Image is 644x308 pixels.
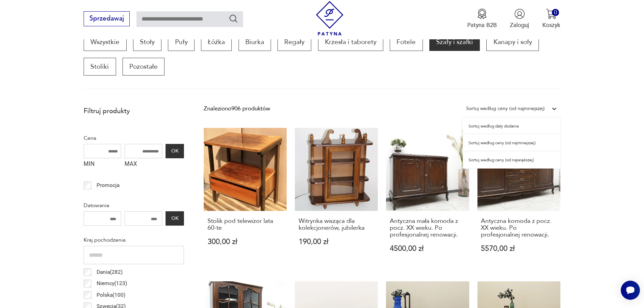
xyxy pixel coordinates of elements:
p: Datowanie [84,201,184,210]
a: Antyczna komoda z pocz. XX wieku. Po profesjonalnej renowacji.Antyczna komoda z pocz. XX wieku. P... [477,128,560,268]
a: Fotele [390,33,423,51]
img: Ikona medalu [477,9,487,19]
a: Pufy [168,33,194,51]
button: Szukaj [229,14,239,24]
button: Zaloguj [510,9,529,29]
a: Kanapy i sofy [486,33,539,51]
a: Regały [277,33,311,51]
label: MAX [125,158,162,171]
h3: Antyczna komoda z pocz. XX wieku. Po profesjonalnej renowacji. [481,218,557,239]
p: Niemcy ( 123 ) [97,279,127,288]
button: Sprzedawaj [84,11,130,26]
h3: Antyczna mała komoda z pocz. XX wieku. Po profesjonalnej renowacji. [390,218,466,239]
p: Dania ( 282 ) [97,268,123,277]
img: Patyna - sklep z meblami i dekoracjami vintage [313,1,347,36]
p: 190,00 zł [299,238,374,245]
div: 0 [552,9,559,16]
a: Szafy i szafki [429,33,480,51]
a: Pozostałe [123,58,164,76]
a: Stoły [133,33,161,51]
a: Stolik pod telewizor lata 60-teStolik pod telewizor lata 60-te300,00 zł [204,128,287,268]
label: MIN [84,158,121,171]
p: Promocja [97,181,119,190]
h3: Stolik pod telewizor lata 60-te [207,218,283,232]
img: Ikonka użytkownika [514,9,525,19]
a: Antyczna mała komoda z pocz. XX wieku. Po profesjonalnej renowacji.Antyczna mała komoda z pocz. X... [386,128,469,268]
a: Witrynka wisząca dla kolekcjonerów, jubilerkaWitrynka wisząca dla kolekcjonerów, jubilerka190,00 zł [295,128,378,268]
p: Polska ( 100 ) [97,291,125,299]
div: Sortuj według ceny (od największej) [463,151,560,169]
div: Sortuj według ceny (od najmniejszej) [463,134,560,151]
div: Sortuj według daty dodania [463,118,560,135]
div: Sortuj według ceny (od najmniejszej) [466,104,545,113]
div: Znaleziono 906 produktów [204,104,270,113]
p: 5570,00 zł [481,245,557,252]
p: 4500,00 zł [390,245,466,252]
button: OK [166,144,184,158]
iframe: Smartsupp widget button [621,281,640,300]
button: Patyna B2B [467,9,497,29]
a: Łóżka [201,33,232,51]
p: Zaloguj [510,21,529,29]
button: 0Koszyk [542,9,560,29]
a: Stoliki [84,58,116,76]
img: Ikona koszyka [546,9,557,19]
a: Wszystkie [84,33,126,51]
p: Kraj pochodzenia [84,236,184,244]
p: Filtruj produkty [84,107,184,116]
a: Biurka [239,33,271,51]
p: 300,00 zł [207,238,283,245]
p: Koszyk [542,21,560,29]
p: Cena [84,134,184,143]
button: OK [166,211,184,226]
a: Ikona medaluPatyna B2B [467,9,497,29]
a: Krzesła i taborety [318,33,383,51]
p: Patyna B2B [467,21,497,29]
h3: Witrynka wisząca dla kolekcjonerów, jubilerka [299,218,374,232]
a: Sprzedawaj [84,16,130,22]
